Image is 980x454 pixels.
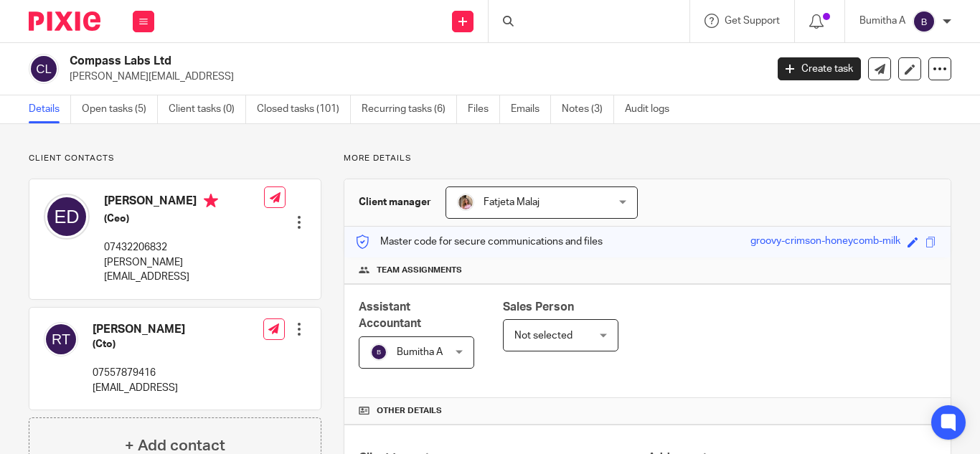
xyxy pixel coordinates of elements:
span: Get Support [725,16,780,26]
span: Bumitha A [397,347,443,357]
p: Bumitha A [859,14,905,28]
span: Not selected [514,331,573,341]
img: svg%3E [370,344,387,361]
i: Primary [204,194,218,208]
h2: Compass Labs Ltd [70,54,619,69]
a: Files [468,95,500,123]
h3: Client manager [359,195,431,209]
span: Assistant Accountant [359,301,421,329]
a: Audit logs [625,95,680,123]
img: MicrosoftTeams-image%20(5).png [457,194,474,211]
img: svg%3E [913,10,936,33]
a: Notes (3) [562,95,614,123]
span: Sales Person [503,301,574,313]
img: svg%3E [44,194,90,240]
h5: (Cto) [93,337,185,351]
img: Pixie [29,11,100,31]
p: Master code for secure communications and files [355,235,603,249]
p: 07432206832 [104,240,264,255]
p: 07557879416 [93,366,185,380]
a: Open tasks (5) [82,95,158,123]
p: [PERSON_NAME][EMAIL_ADDRESS] [70,70,756,84]
span: Fatjeta Malaj [484,197,540,207]
p: Client contacts [29,153,321,164]
span: Team assignments [377,265,462,276]
a: Create task [778,57,861,80]
img: svg%3E [29,54,59,84]
h5: (Ceo) [104,212,264,226]
p: More details [344,153,951,164]
p: [EMAIL_ADDRESS] [93,381,185,395]
a: Closed tasks (101) [257,95,351,123]
a: Emails [511,95,551,123]
div: groovy-crimson-honeycomb-milk [750,234,900,250]
img: svg%3E [44,322,78,356]
a: Recurring tasks (6) [362,95,457,123]
h4: [PERSON_NAME] [104,194,264,212]
h4: [PERSON_NAME] [93,322,185,337]
span: Other details [377,405,442,417]
a: Details [29,95,71,123]
p: [PERSON_NAME][EMAIL_ADDRESS] [104,255,264,285]
a: Client tasks (0) [169,95,246,123]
